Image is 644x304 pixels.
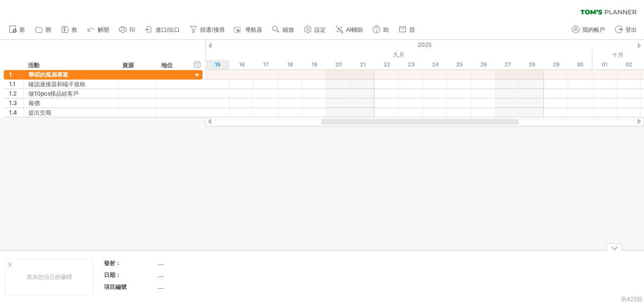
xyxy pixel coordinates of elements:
[370,24,392,36] a: 助
[496,60,520,70] div: Saturday, 27 September 2025
[46,27,51,33] span: 開
[28,108,113,117] div: 提出交期
[570,24,608,36] a: 我的帳戶
[28,98,113,107] div: 報價
[104,259,156,267] div: 發射：
[399,60,423,70] div: Tuesday, 23 September 2025
[582,27,605,33] span: 我的帳戶
[375,60,399,70] div: Monday, 22 September 2025
[9,80,23,89] div: 1.1
[245,27,262,33] span: 導航器
[158,283,238,291] div: ....
[205,60,230,70] div: Monday, 15 September 2025
[314,27,326,33] span: 設定
[616,60,641,70] div: Thursday, 2 October 2025
[9,89,23,98] div: 1.2
[613,24,640,36] a: 登出
[158,259,238,267] div: ....
[161,61,182,70] div: 地位
[28,70,113,79] div: 華碩的風扇專案
[98,27,109,33] span: 解開
[302,60,326,70] div: Friday, 19 September 2025
[621,295,643,304] div: 第422節
[9,98,23,107] div: 1.3
[7,24,28,36] a: 新
[27,273,72,280] font: 添加您自己的徽標
[568,60,592,70] div: Tuesday, 30 September 2025
[333,24,366,36] a: AI輔助
[383,27,389,33] span: 助
[72,27,77,33] span: 救
[471,60,496,70] div: Friday, 26 September 2025
[350,60,375,70] div: Sunday, 21 September 2025
[104,283,156,291] div: 項目編號
[278,60,302,70] div: Thursday, 18 September 2025
[346,27,363,33] span: AI輔助
[9,70,23,79] div: 1
[544,60,568,70] div: Monday, 29 September 2025
[59,24,80,36] a: 救
[607,243,622,250] div: hide legend
[19,27,25,33] span: 新
[156,27,180,33] span: 進口/出口
[143,24,183,36] a: 進口/出口
[85,24,112,36] a: 解開
[122,61,151,70] div: 資源
[28,80,113,89] div: 確認連接器和端子規格
[187,24,227,36] a: 篩選/搜尋
[129,27,135,33] span: 印
[9,108,23,117] div: 1.4
[200,27,224,33] span: 篩選/搜尋
[104,271,156,279] div: 日期：
[520,60,544,70] div: Sunday, 28 September 2025
[254,60,278,70] div: Wednesday, 17 September 2025
[230,60,254,70] div: Tuesday, 16 September 2025
[396,24,418,36] a: 㨟
[232,24,265,36] a: 導航器
[326,60,350,70] div: Saturday, 20 September 2025
[409,27,415,33] span: 㨟
[117,24,138,36] a: 印
[423,60,447,70] div: Wednesday, 24 September 2025
[158,271,238,279] div: ....
[33,24,54,36] a: 開
[447,60,471,70] div: Thursday, 25 September 2025
[28,89,113,98] div: 做10pcs樣品給客戶
[28,61,112,70] div: 活動
[283,27,294,33] span: 縮放
[270,24,297,36] a: 縮放
[592,60,616,70] div: Wednesday, 1 October 2025
[302,24,329,36] a: 設定
[626,27,637,33] span: 登出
